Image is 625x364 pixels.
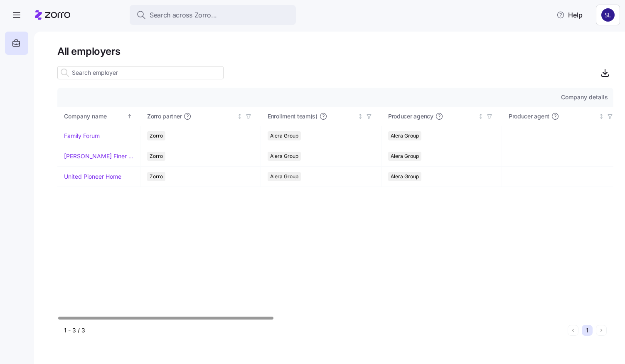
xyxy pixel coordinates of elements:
[150,10,217,20] span: Search across Zorro...
[57,45,613,58] h1: All employers
[388,112,433,121] span: Producer agency
[601,8,615,22] img: 9541d6806b9e2684641ca7bfe3afc45a
[391,172,419,181] span: Alera Group
[150,172,163,181] span: Zorro
[64,132,100,140] a: Family Forum
[391,131,419,140] span: Alera Group
[270,131,298,140] span: Alera Group
[64,326,564,334] div: 1 - 3 / 3
[57,66,224,79] input: Search employer
[130,5,296,25] button: Search across Zorro...
[64,152,133,160] a: [PERSON_NAME] Finer Meats
[127,113,133,119] div: Sorted ascending
[568,325,578,336] button: Previous page
[64,112,125,121] div: Company name
[270,152,298,161] span: Alera Group
[57,107,140,126] th: Company nameSorted ascending
[147,112,182,121] span: Zorro partner
[150,131,163,140] span: Zorro
[237,113,243,119] div: Not sorted
[270,172,298,181] span: Alera Group
[268,112,317,121] span: Enrollment team(s)
[391,152,419,161] span: Alera Group
[598,113,604,119] div: Not sorted
[357,113,363,119] div: Not sorted
[556,10,583,20] span: Help
[381,107,502,126] th: Producer agencyNot sorted
[478,113,484,119] div: Not sorted
[509,112,549,121] span: Producer agent
[502,107,623,126] th: Producer agentNot sorted
[150,152,163,161] span: Zorro
[596,325,607,336] button: Next page
[140,107,261,126] th: Zorro partnerNot sorted
[582,325,593,336] button: 1
[64,172,121,181] a: United Pioneer Home
[550,7,589,23] button: Help
[261,107,381,126] th: Enrollment team(s)Not sorted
